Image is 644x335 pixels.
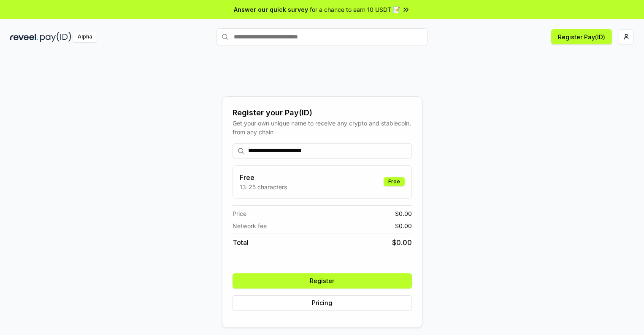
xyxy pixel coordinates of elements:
[551,29,612,44] button: Register Pay(ID)
[233,119,412,136] div: Get your own unique name to receive any crypto and stablecoin, from any chain
[395,209,412,218] span: $ 0.00
[233,209,246,218] span: Price
[384,177,405,186] div: Free
[233,237,249,248] span: Total
[240,172,287,182] h3: Free
[234,5,308,14] span: Answer our quick survey
[233,273,412,289] button: Register
[240,182,287,191] p: 13-25 characters
[233,295,412,310] button: Pricing
[233,107,412,119] div: Register your Pay(ID)
[10,32,38,42] img: reveel_dark
[395,221,412,230] span: $ 0.00
[40,32,71,42] img: pay_id
[392,237,412,248] span: $ 0.00
[310,5,400,14] span: for a chance to earn 10 USDT 📝
[73,32,97,42] div: Alpha
[233,221,267,230] span: Network fee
